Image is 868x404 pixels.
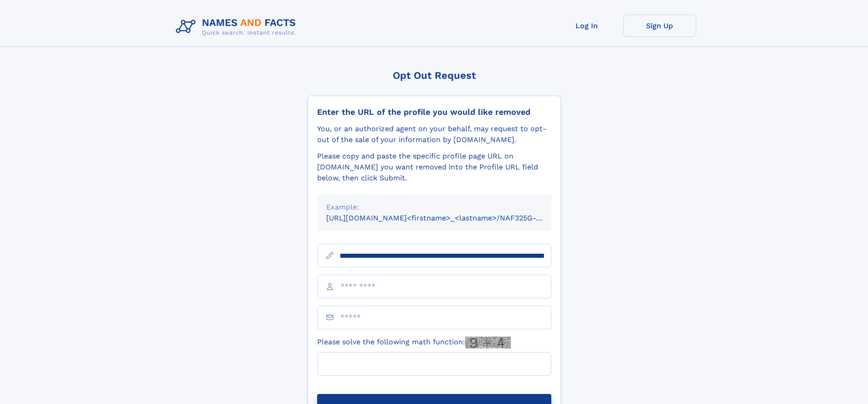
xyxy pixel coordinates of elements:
[317,337,511,348] label: Please solve the following math function:
[317,151,551,184] div: Please copy and paste the specific profile page URL on [DOMAIN_NAME] you want removed into the Pr...
[308,70,561,81] div: Opt Out Request
[317,123,551,145] div: You, or an authorized agent on your behalf, may request to opt-out of the sale of your informatio...
[326,214,569,222] small: [URL][DOMAIN_NAME]<firstname>_<lastname>/NAF325G-xxxxxxxx
[326,202,542,213] div: Example:
[550,15,623,37] a: Log In
[317,107,551,117] div: Enter the URL of the profile you would like removed
[172,15,303,39] img: Logo Names and Facts
[623,15,696,37] a: Sign Up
